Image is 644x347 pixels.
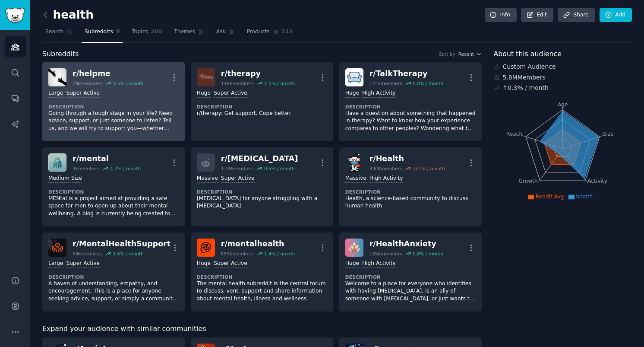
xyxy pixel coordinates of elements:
div: Super Active [221,175,255,183]
a: Themes [171,25,207,43]
a: Subreddits9 [82,25,123,43]
p: Welcome to a place for everyone who identifies with having [MEDICAL_DATA], is an ally of someone ... [345,280,476,303]
div: High Activity [362,260,396,268]
tspan: Reach [506,131,522,137]
div: 4.2 % / month [110,166,141,172]
button: Recent [458,51,482,57]
dt: Description [48,274,179,280]
img: helpme [48,68,66,86]
dt: Description [48,104,179,110]
h2: health [42,8,94,22]
p: A haven of understanding, empathy, and encouragement. This is a place for anyone seeking advice, ... [48,280,179,303]
div: Huge [197,89,211,98]
div: 5.8M Members [494,73,632,82]
p: The mental health subreddit is the central forum to discuss, vent, support and share information ... [197,280,327,303]
div: High Activity [369,175,403,183]
a: Ask [213,25,238,43]
span: Subreddits [85,28,113,36]
span: Products [247,28,270,36]
span: Themes [174,28,195,36]
a: r/[MEDICAL_DATA]1.1Mmembers0.5% / monthMassiveSuper ActiveDescription[MEDICAL_DATA] for anyone st... [191,147,333,226]
dt: Description [197,189,327,195]
div: High Activity [362,89,396,98]
div: 79k members [73,80,102,86]
div: Medium Size [48,175,82,183]
div: 146k members [221,80,254,86]
a: Topics200 [129,25,165,43]
a: HealthAnxietyr/HealthAnxiety135kmembers0.8% / monthHugeHigh ActivityDescriptionWelcome to a place... [339,232,482,312]
span: health [576,194,593,200]
a: Share [558,8,595,22]
div: r/ HealthAnxiety [369,239,443,249]
div: Custom Audience [494,62,632,71]
div: Massive [197,175,218,183]
div: 135k members [369,251,402,257]
img: HealthAnxiety [345,239,363,257]
p: Health, a science-based community to discuss human health [345,195,476,210]
dt: Description [345,104,476,110]
span: Ask [216,28,226,36]
img: therapy [197,68,215,86]
span: Search [45,28,63,36]
img: GummySearch logo [5,8,25,23]
div: Huge [345,260,359,268]
a: Edit [521,8,553,22]
div: Super Active [66,89,100,98]
img: mental [48,153,66,172]
div: 0.8 % / month [413,251,443,257]
div: 1.1M members [221,166,254,172]
div: -0.1 % / month [413,166,445,172]
dt: Description [197,274,327,280]
div: 1.4 % / month [264,251,295,257]
img: mentalhealth [197,239,215,257]
div: 3.6M members [369,166,402,172]
div: Super Active [214,89,247,98]
tspan: Growth [518,178,537,184]
span: 200 [151,28,162,36]
tspan: Size [603,131,613,137]
a: mentalhealthr/mentalhealth559kmembers1.4% / monthHugeSuper ActiveDescriptionThe mental health sub... [191,232,333,312]
a: Add [600,8,632,22]
div: Massive [345,175,366,183]
div: Large [48,89,63,98]
div: r/ TalkTherapy [369,68,443,79]
span: 113 [282,28,293,36]
div: Large [48,260,63,268]
div: Huge [197,260,211,268]
div: r/ Health [369,153,445,164]
a: helpmer/helpme79kmembers1.5% / monthLargeSuper ActiveDescriptionGoing through a tough stage in yo... [42,62,185,141]
span: Subreddits [42,49,79,60]
a: Healthr/Health3.6Mmembers-0.1% / monthMassiveHigh ActivityDescriptionHealth, a science-based comm... [339,147,482,226]
dt: Description [48,189,179,195]
div: 559k members [221,251,254,257]
span: About this audience [494,49,562,60]
dt: Description [345,189,476,195]
div: r/ therapy [221,68,295,79]
span: Expand your audience with similar communities [42,324,206,334]
span: Reddit Avg [536,194,564,200]
div: 0.8 % / month [413,80,443,86]
div: 1.0 % / month [264,80,295,86]
div: 1.5 % / month [113,80,144,86]
p: Going through a tough stage in your life? Need advice, support, or just someone to listen? Tell u... [48,110,179,133]
div: Super Active [66,260,100,268]
img: TalkTherapy [345,68,363,86]
div: ↑ 0.3 % / month [503,83,549,92]
img: Health [345,153,363,172]
div: r/ mental [73,153,141,164]
dt: Description [345,274,476,280]
div: Super Active [214,260,247,268]
div: 124k members [369,80,402,86]
img: MentalHealthSupport [48,239,66,257]
p: MENtal is a project aimed at providing a safe space for men to open up about their mental wellbei... [48,195,179,218]
dt: Description [197,104,327,110]
a: MentalHealthSupportr/MentalHealthSupport64kmembers1.6% / monthLargeSuper ActiveDescriptionA haven... [42,232,185,312]
div: r/ MentalHealthSupport [73,239,170,249]
a: mentalr/mental3kmembers4.2% / monthMedium SizeDescriptionMENtal is a project aimed at providing a... [42,147,185,226]
div: 0.5 % / month [264,166,295,172]
a: TalkTherapyr/TalkTherapy124kmembers0.8% / monthHugeHigh ActivityDescriptionHave a question about ... [339,62,482,141]
a: therapyr/therapy146kmembers1.0% / monthHugeSuper ActiveDescriptionr/therapy: Get support. Cope be... [191,62,333,141]
span: Recent [458,51,474,57]
a: Products113 [244,25,296,43]
div: r/ helpme [73,68,144,79]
